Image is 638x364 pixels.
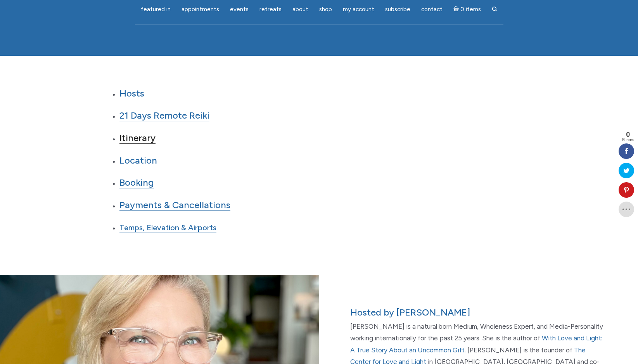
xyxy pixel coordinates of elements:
[622,131,634,138] span: 0
[380,2,415,17] a: Subscribe
[119,88,144,99] a: Hosts
[319,6,332,13] span: Shop
[315,2,337,17] a: Shop
[141,6,171,13] span: featured in
[343,6,374,13] span: My Account
[292,6,308,13] span: About
[119,177,154,188] a: Booking
[338,2,379,17] a: My Account
[421,6,443,13] span: Contact
[385,6,410,13] span: Subscribe
[177,2,224,17] a: Appointments
[622,138,634,142] span: Shares
[225,2,253,17] a: Events
[288,2,313,17] a: About
[350,334,602,354] a: With Love and Light: A True Story About an Uncommon Gift
[136,2,175,17] a: featured in
[350,307,470,318] a: Hosted by [PERSON_NAME]
[255,2,286,17] a: Retreats
[119,110,209,121] a: 21 Days Remote Reiki
[119,155,157,166] a: Location
[453,6,461,13] i: Cart
[119,132,156,144] a: Itinerary
[449,1,486,17] a: Cart0 items
[259,6,282,13] span: Retreats
[460,7,481,12] span: 0 items
[417,2,447,17] a: Contact
[119,223,216,232] span: Temps, Elevation & Airports
[119,199,230,211] a: Payments & Cancellations
[230,6,249,13] span: Events
[119,221,216,233] a: Temps, Elevation & Airports
[182,6,219,13] span: Appointments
